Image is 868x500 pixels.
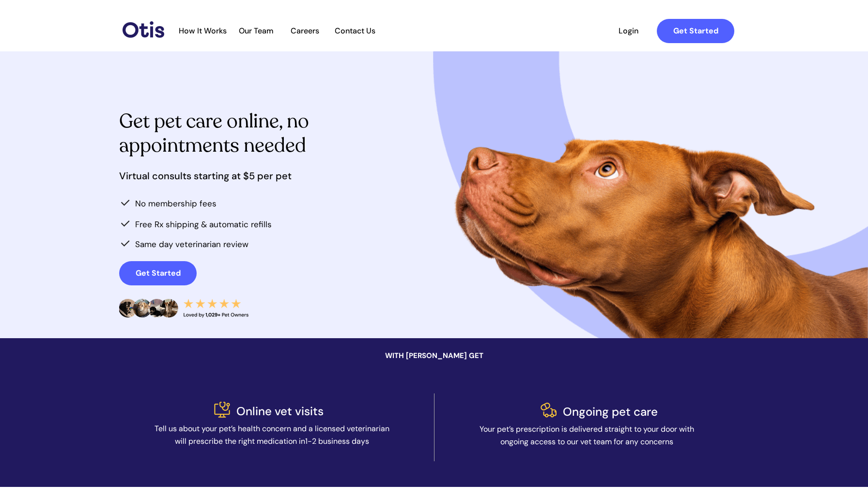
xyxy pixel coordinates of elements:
[136,268,181,278] strong: Get Started
[305,436,369,446] span: 1-2 business days
[174,26,232,35] span: How It Works
[135,198,217,209] span: No membership fees
[135,239,248,250] span: Same day veterinarian review
[606,26,651,35] span: Login
[174,26,232,36] a: How It Works
[329,26,380,35] span: Contact Us
[480,424,694,447] span: Your pet’s prescription is delivered straight to your door with ongoing access to our vet team fo...
[657,19,734,43] a: Get Started
[119,108,309,158] span: Get pet care online, no appointments needed
[281,26,328,35] span: Careers
[563,404,658,419] span: Ongoing pet care
[232,26,280,36] a: Our Team
[673,26,718,36] strong: Get Started
[135,219,272,230] span: Free Rx shipping & automatic refills
[236,404,324,419] span: Online vet visits
[606,19,651,43] a: Login
[119,170,292,182] span: Virtual consults starting at $5 per pet
[385,351,483,360] span: WITH [PERSON_NAME] GET
[119,261,197,285] a: Get Started
[329,26,380,36] a: Contact Us
[232,26,280,35] span: Our Team
[281,26,328,36] a: Careers
[155,423,389,446] span: Tell us about your pet’s health concern and a licensed veterinarian will prescribe the right medi...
